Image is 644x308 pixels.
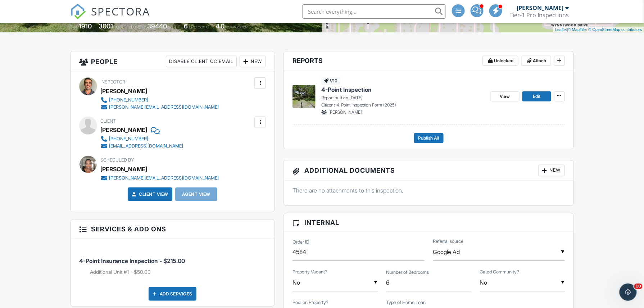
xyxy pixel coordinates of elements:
h3: Internal [284,213,573,232]
a: [PERSON_NAME][EMAIL_ADDRESS][DOMAIN_NAME] [100,104,219,111]
div: [PERSON_NAME] [100,124,147,135]
span: bedrooms [189,24,209,30]
div: 4.0 [216,22,225,30]
li: Service: 4-Point Insurance Inspection [79,244,266,281]
h3: Services & Add ons [71,220,275,239]
div: Add Services [149,287,196,301]
span: Lot Size [131,24,146,30]
iframe: Intercom live chat [620,284,637,301]
label: Order ID [292,239,309,245]
img: The Best Home Inspection Software - Spectora [70,4,86,19]
div: [PHONE_NUMBER] [109,136,148,142]
a: Client View [130,191,168,198]
a: Leaflet [555,27,567,32]
span: 4-Point Insurance Inspection - $215.00 [79,257,185,264]
p: There are no attachments to this inspection. [292,186,565,194]
div: Tier-1 Pro Inspections [510,12,569,19]
a: [PHONE_NUMBER] [100,135,183,142]
a: [PHONE_NUMBER] [100,96,219,104]
label: Number of Bedrooms [386,269,429,276]
div: 6 [184,22,188,30]
a: SPECTORA [70,10,150,25]
a: [EMAIL_ADDRESS][DOMAIN_NAME] [100,142,183,150]
span: bathrooms [226,24,246,30]
h3: Additional Documents [284,160,573,181]
span: sq. ft. [114,24,124,30]
div: Disable Client CC Email [166,56,237,67]
label: Gated Community? [480,269,520,275]
label: Pool on Property? [292,299,328,306]
div: 3001 [99,22,113,30]
div: [PERSON_NAME][EMAIL_ADDRESS][DOMAIN_NAME] [109,175,219,181]
div: 1910 [79,22,92,30]
div: [PERSON_NAME] [100,164,147,175]
input: Search everything... [302,4,446,19]
div: [PERSON_NAME] [517,4,564,12]
div: [PERSON_NAME][EMAIL_ADDRESS][DOMAIN_NAME] [109,104,219,110]
span: Client [100,118,116,124]
div: [PERSON_NAME] [100,86,147,96]
li: Add on: Additional Unit #1 [90,268,266,276]
label: Referral source [433,238,464,245]
div: New [539,165,565,176]
span: SPECTORA [91,4,150,19]
div: [EMAIL_ADDRESS][DOMAIN_NAME] [109,143,183,149]
div: New [240,56,266,67]
span: Inspector [100,79,125,85]
input: Number of Bedrooms [386,274,471,291]
a: © OpenStreetMap contributors [589,27,642,32]
label: Type of Home Loan [386,299,426,306]
span: 10 [634,284,643,289]
label: Property Vacant? [292,269,327,275]
span: Built [70,24,78,30]
span: sq.ft. [168,24,177,30]
div: [PHONE_NUMBER] [109,97,148,103]
div: 39440 [148,22,167,30]
div: | [553,27,644,33]
a: [PERSON_NAME][EMAIL_ADDRESS][DOMAIN_NAME] [100,175,219,182]
h3: People [71,51,275,72]
span: Scheduled By [100,157,134,163]
a: © MapTiler [568,27,588,32]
